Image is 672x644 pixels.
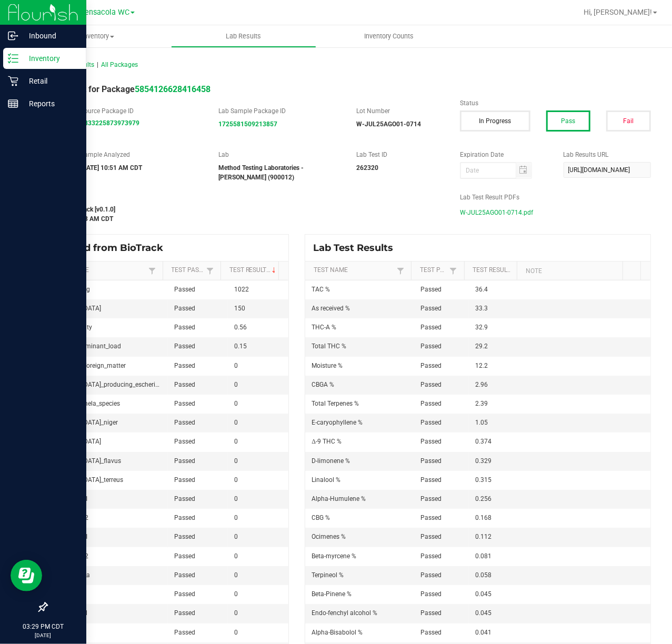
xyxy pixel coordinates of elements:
[25,25,171,47] a: Inventory
[174,533,195,540] span: Passed
[420,438,442,445] span: Passed
[234,343,247,350] span: 0.15
[420,400,442,407] span: Passed
[234,629,238,636] span: 0
[234,419,238,426] span: 0
[234,533,238,540] span: 0
[8,31,18,41] inline-svg: Inbound
[204,264,216,277] a: Filter
[234,438,238,445] span: 0
[475,457,492,465] span: 0.329
[475,305,488,312] span: 33.3
[8,53,18,64] inline-svg: Inventory
[8,98,18,109] inline-svg: Reports
[420,457,442,465] span: Passed
[81,119,139,127] a: 0833225873973979
[312,552,356,560] span: Beta-myrcene %
[174,571,195,579] span: Passed
[475,514,492,521] span: 0.168
[81,150,203,159] label: Sample Analyzed
[475,381,488,388] span: 2.96
[475,286,488,293] span: 36.4
[420,552,442,560] span: Passed
[174,305,195,312] span: Passed
[18,97,82,110] p: Reports
[475,495,492,502] span: 0.256
[312,533,346,540] span: Ocimenes %
[218,150,340,159] label: Lab
[312,514,330,521] span: CBG %
[584,8,652,16] span: Hi, [PERSON_NAME]!
[312,286,330,293] span: TAC %
[174,324,195,331] span: Passed
[18,29,82,42] p: Inbound
[234,362,238,369] span: 0
[420,343,442,350] span: Passed
[81,106,203,116] label: Source Package ID
[312,438,342,445] span: Δ-9 THC %
[53,476,123,484] span: [MEDICAL_DATA]_terreus
[234,590,238,598] span: 0
[8,76,18,86] inline-svg: Retail
[174,629,195,636] span: Passed
[313,242,401,254] span: Lab Test Results
[350,32,428,41] span: Inventory Counts
[314,266,394,275] a: Test NameSortable
[174,362,195,369] span: Passed
[229,266,275,275] a: Test ResultSortable
[312,419,363,426] span: E-caryophyllene %
[475,609,492,617] span: 0.045
[356,164,378,172] strong: 262320
[234,305,245,312] span: 150
[234,495,238,502] span: 0
[420,476,442,484] span: Passed
[316,25,462,47] a: Inventory Counts
[11,560,42,591] iframe: Resource center
[312,324,336,331] span: THC-A %
[460,98,651,108] label: Status
[97,61,98,68] span: |
[146,264,158,277] a: Filter
[135,84,210,94] a: 5854126628416458
[420,629,442,636] span: Passed
[174,438,195,445] span: Passed
[234,476,238,484] span: 0
[46,193,444,202] label: Last Modified
[234,286,249,293] span: 1022
[420,266,447,275] a: Test PassedSortable
[212,32,275,41] span: Lab Results
[218,120,277,128] a: 1725581509213857
[312,362,343,369] span: Moisture %
[53,343,121,350] span: total_contaminant_load
[517,261,623,280] th: Note
[53,381,180,388] span: [MEDICAL_DATA]_producing_escherichia_coli
[174,609,195,617] span: Passed
[174,514,195,521] span: Passed
[174,343,195,350] span: Passed
[475,324,488,331] span: 32.9
[172,266,204,275] a: Test PassedSortable
[270,266,279,275] span: Sortable
[312,609,377,617] span: Endo-fenchyl alcohol %
[473,266,513,275] a: Test ResultSortable
[475,400,488,407] span: 2.39
[174,552,195,560] span: Passed
[475,343,488,350] span: 29.2
[25,32,171,41] span: Inventory
[460,193,651,202] label: Lab Test Result PDFs
[81,164,142,172] strong: [DATE] 10:51 AM CDT
[420,533,442,540] span: Passed
[546,110,591,132] button: Pass
[174,286,195,293] span: Passed
[475,571,492,579] span: 0.058
[174,457,195,465] span: Passed
[174,590,195,598] span: Passed
[53,362,126,369] span: filth_feces_foreign_matter
[5,622,82,631] p: 03:29 PM CDT
[420,419,442,426] span: Passed
[475,419,488,426] span: 1.05
[218,106,340,116] label: Lab Sample Package ID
